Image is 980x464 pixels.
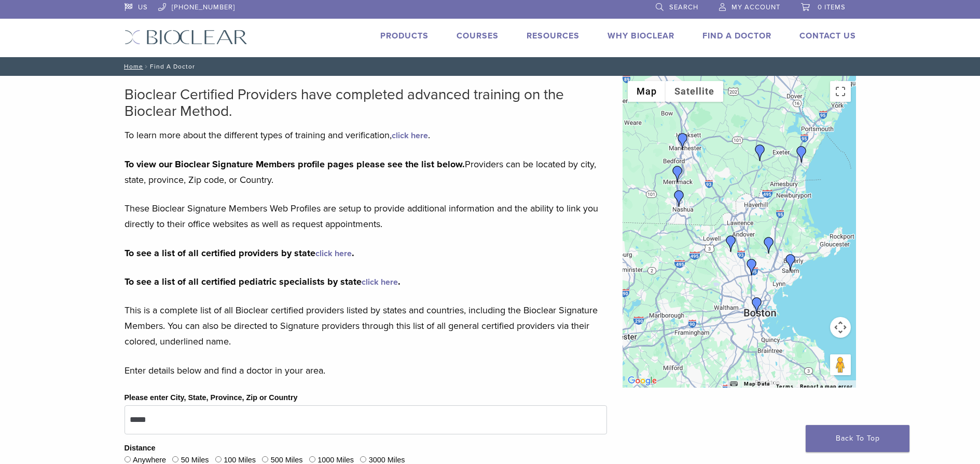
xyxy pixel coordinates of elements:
a: Contact Us [799,31,856,41]
button: Map camera controls [830,317,851,338]
span: My Account [731,3,780,11]
button: Show satellite imagery [666,81,723,102]
a: Courses [457,31,499,41]
legend: Distance [125,443,156,454]
label: Please enter City, State, Province, Zip or Country [125,392,298,404]
p: Enter details below and find a doctor in your area. [125,363,607,378]
a: click here [392,130,428,141]
a: click here [362,277,398,287]
a: Back To Top [806,425,909,452]
a: Home [121,63,143,70]
nav: Find A Doctor [117,57,864,76]
button: Toggle fullscreen view [830,81,851,102]
a: Terms (opens in new tab) [776,383,794,390]
a: Resources [527,31,579,41]
button: Keyboard shortcuts [730,380,737,388]
img: Google [625,374,659,388]
span: / [143,64,150,69]
div: Dr. Svetlana Gomer [723,235,739,252]
span: 0 items [818,3,846,11]
a: Report a map error [800,383,853,389]
span: Search [669,3,698,11]
button: Map Data [744,380,770,388]
div: Dr. Kristen Dority [749,297,765,314]
div: Dr. Vera Matshkalyan [752,144,768,161]
button: Show street map [628,81,666,102]
p: These Bioclear Signature Members Web Profiles are setup to provide additional information and the... [125,201,607,232]
a: Why Bioclear [608,31,674,41]
button: Drag Pegman onto the map to open Street View [830,354,851,375]
strong: To see a list of all certified providers by state . [125,247,354,259]
strong: To see a list of all certified pediatric specialists by state . [125,276,401,287]
img: Bioclear [125,30,247,45]
a: Find A Doctor [702,31,771,41]
p: This is a complete list of all Bioclear certified providers listed by states and countries, inclu... [125,302,607,349]
div: Dr. Silvia Huang-Yue [669,166,686,182]
div: Dr. Neelima Ravi [793,146,810,163]
div: Dr. David Yue and Dr. Silvia Huang-Yue [671,190,687,207]
div: Dr. David Yue [674,133,691,150]
div: Dr. Pamela Maragliano-Muniz [782,254,799,271]
p: Providers can be located by city, state, province, Zip code, or Country. [125,156,607,188]
p: To learn more about the different types of training and verification, . [125,127,607,143]
h2: Bioclear Certified Providers have completed advanced training on the Bioclear Method. [125,86,607,120]
div: Dr. Cara Lund [743,259,760,275]
a: Products [380,31,429,41]
strong: To view our Bioclear Signature Members profile pages please see the list below. [125,158,465,170]
a: click here [315,248,352,259]
div: Dr. Nicholas DiMauro [761,237,777,254]
a: Open this area in Google Maps (opens a new window) [625,374,659,388]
